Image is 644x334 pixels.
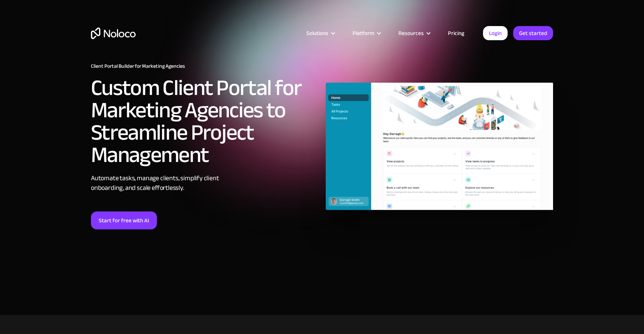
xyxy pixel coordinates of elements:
a: Login [483,26,508,40]
div: Platform [343,28,389,38]
a: Start for free with AI [91,211,157,229]
div: Automate tasks, manage clients, simplify client onboarding, and scale effortlessly. [91,174,318,193]
h2: Custom Client Portal for Marketing Agencies to Streamline Project Management [91,77,318,166]
a: Pricing [439,28,474,38]
a: Get started [513,26,553,40]
div: Solutions [297,28,343,38]
div: Resources [389,28,439,38]
a: home [91,28,136,39]
div: Platform [353,28,374,38]
div: Resources [398,28,424,38]
div: Solutions [306,28,328,38]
